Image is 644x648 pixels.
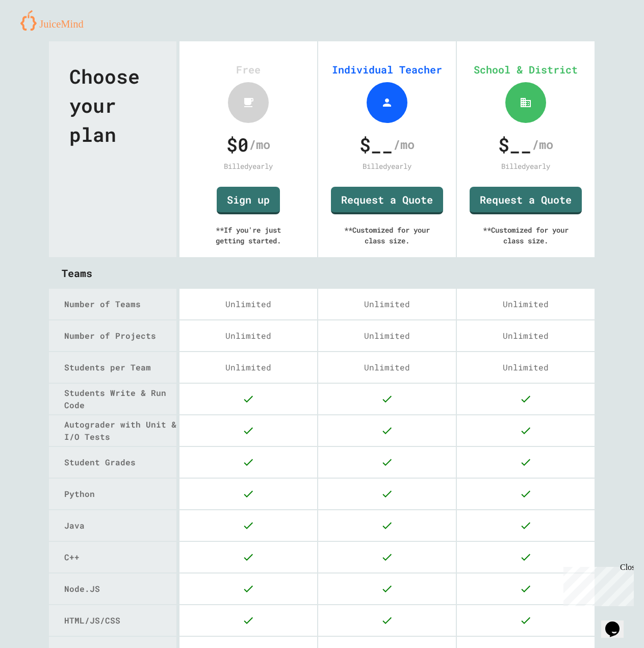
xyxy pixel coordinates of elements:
span: $ 0 [226,131,249,158]
div: ** Customized for your class size. [467,214,584,256]
div: ** If you're just getting started. [190,214,307,256]
div: Java [64,519,176,532]
div: Unlimited [457,289,595,319]
div: Unlimited [457,352,595,383]
div: Billed yearly [190,161,307,171]
span: $ __ [498,131,532,158]
div: Unlimited [318,352,456,383]
div: Unlimited [179,352,317,383]
div: Node.JS [64,583,176,595]
div: School & District [467,62,584,77]
div: /mo [192,131,304,158]
div: /mo [331,131,443,158]
div: Autograder with Unit & I/O Tests [64,418,176,443]
div: Chat with us now!Close [4,4,70,65]
a: Request a Quote [331,187,443,214]
div: /mo [470,131,582,158]
div: Unlimited [179,289,317,319]
div: Number of Projects [64,330,176,342]
div: Unlimited [457,320,595,351]
div: Choose your plan [49,41,176,257]
div: Billed yearly [328,161,446,171]
div: Unlimited [318,320,456,351]
iframe: chat widget [601,607,634,638]
a: Request a Quote [470,187,582,214]
div: Number of Teams [64,298,176,310]
div: Individual Teacher [328,62,446,77]
div: Student Grades [64,456,176,468]
div: HTML/JS/CSS [64,614,176,627]
div: C++ [64,551,176,563]
iframe: chat widget [559,563,634,606]
div: Billed yearly [467,161,584,171]
div: Unlimited [318,289,456,319]
a: Sign up [217,187,280,214]
div: Students per Team [64,361,176,373]
div: Students Write & Run Code [64,387,176,411]
div: Python [64,488,176,500]
img: logo-orange.svg [20,10,91,31]
div: Teams [49,258,595,288]
div: ** Customized for your class size. [328,214,446,256]
div: Unlimited [179,320,317,351]
span: $ __ [359,131,393,158]
div: Free [190,62,307,77]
